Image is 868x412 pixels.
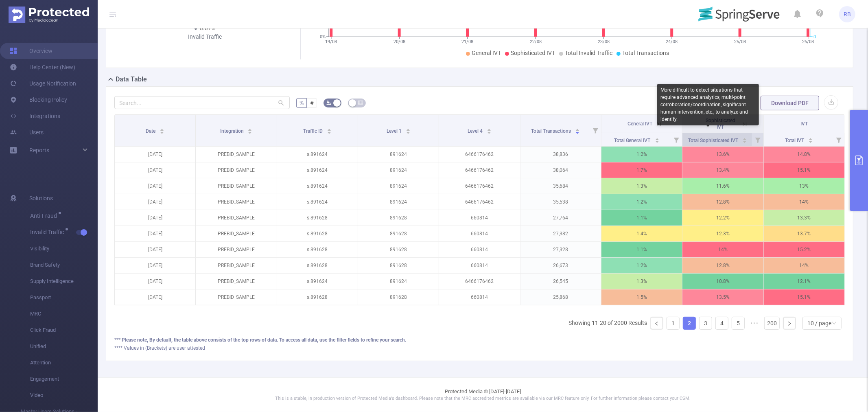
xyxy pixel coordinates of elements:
[30,387,98,403] span: Video
[666,39,678,44] tspan: 24/08
[439,147,520,162] p: 6466176462
[118,395,848,402] p: This is a stable, in production version of Protected Media's dashboard. Please note that the MRC ...
[601,178,682,194] p: 1.3%
[310,100,314,106] span: #
[30,289,98,306] span: Passport
[303,128,324,134] span: Traffic ID
[764,317,780,330] li: 200
[115,210,195,226] p: [DATE]
[732,317,744,329] a: 5
[30,213,60,219] span: Anti-Fraud
[116,75,147,84] h2: Data Table
[277,226,358,241] p: s.891628
[439,274,520,289] p: 6466176462
[734,39,746,44] tspan: 25/08
[520,226,601,241] p: 27,382
[764,274,844,289] p: 12.1%
[161,33,249,41] div: Invalid Traffic
[682,210,763,226] p: 12.2%
[655,137,659,139] i: icon: caret-up
[520,274,601,289] p: 26,545
[487,127,491,130] i: icon: caret-up
[358,178,439,194] p: 891624
[98,377,868,412] footer: Protected Media © [DATE]-[DATE]
[671,133,682,146] i: Filter menu
[358,210,439,226] p: 891628
[520,258,601,273] p: 26,673
[439,178,520,194] p: 6466176462
[439,210,520,226] p: 660814
[689,138,740,143] span: Total Sophisticated IVT
[601,289,682,305] p: 1.5%
[683,317,695,329] a: 2
[115,242,195,257] p: [DATE]
[358,258,439,273] p: 891628
[160,127,164,132] div: Sort
[575,127,580,132] div: Sort
[575,131,580,133] i: icon: caret-down
[682,242,763,257] p: 14%
[277,162,358,178] p: s.891624
[196,274,276,289] p: PREBID_SAMPLE
[844,6,851,22] span: RB
[277,258,358,273] p: s.891628
[300,100,304,106] span: %
[30,257,98,273] span: Brand Safety
[30,241,98,257] span: Visibility
[30,229,67,235] span: Invalid Traffic
[10,75,76,92] a: Usage Notification
[439,226,520,241] p: 660814
[601,194,682,210] p: 1.2%
[601,258,682,273] p: 1.2%
[682,289,763,305] p: 13.5%
[657,84,759,125] div: More difficult to detect situations that require advanced analytics, multi-point corroboration/co...
[530,39,542,44] tspan: 22/08
[787,321,792,326] i: icon: right
[277,147,358,162] p: s.891624
[764,162,844,178] p: 15.1%
[614,138,652,143] span: Total General IVT
[114,336,845,344] div: *** Please note, By default, the table above consists of the top rows of data. To access all data...
[699,317,712,330] li: 3
[196,194,276,210] p: PREBID_SAMPLE
[764,147,844,162] p: 14.8%
[115,274,195,289] p: [DATE]
[716,317,728,329] a: 4
[358,289,439,305] p: 891628
[30,355,98,371] span: Attention
[682,258,763,273] p: 12.8%
[520,178,601,194] p: 35,684
[682,274,763,289] p: 10.8%
[326,100,331,105] i: icon: bg-colors
[196,258,276,273] p: PREBID_SAMPLE
[601,210,682,226] p: 1.1%
[748,317,761,330] span: •••
[487,127,492,132] div: Sort
[439,162,520,178] p: 6466176462
[358,100,363,105] i: icon: table
[487,131,491,133] i: icon: caret-down
[439,258,520,273] p: 660814
[743,137,747,139] i: icon: caret-up
[655,140,659,142] i: icon: caret-down
[30,322,98,338] span: Click Fraud
[650,317,663,330] li: Previous Page
[808,137,813,142] div: Sort
[196,178,276,194] p: PREBID_SAMPLE
[800,121,808,127] span: IVT
[627,121,652,127] span: General IVT
[115,258,195,273] p: [DATE]
[30,273,98,289] span: Supply Intelligence
[764,289,844,305] p: 15.1%
[807,317,831,329] div: 10 / page
[196,226,276,241] p: PREBID_SAMPLE
[764,226,844,241] p: 13.7%
[115,147,195,162] p: [DATE]
[220,128,245,134] span: Integration
[160,127,164,130] i: icon: caret-up
[327,131,331,133] i: icon: caret-down
[832,321,837,327] i: icon: down
[752,133,763,146] i: Filter menu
